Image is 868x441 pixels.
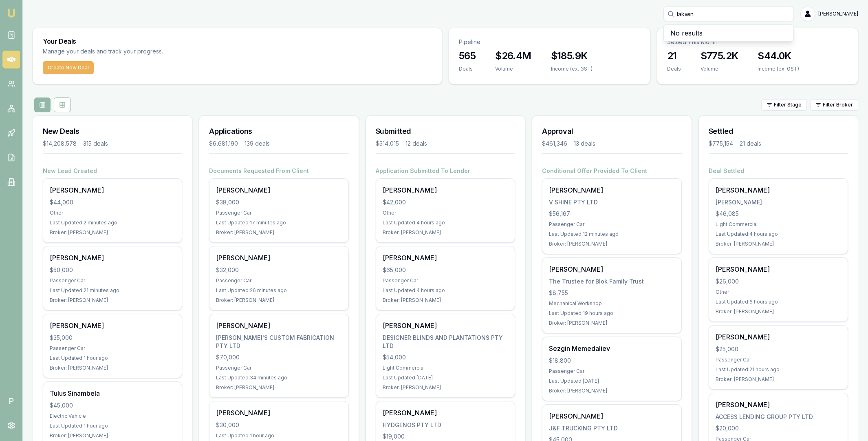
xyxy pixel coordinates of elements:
[740,140,761,148] div: 21 deals
[810,99,858,111] button: Filter Broker
[716,231,841,237] div: Last Updated: 4 hours ago
[549,210,674,218] div: $56,167
[50,365,175,371] div: Broker: [PERSON_NAME]
[383,210,508,216] div: Other
[50,355,175,361] div: Last Updated: 1 hour ago
[216,375,341,381] div: Last Updated: 34 minutes ago
[383,287,508,294] div: Last Updated: 4 hours ago
[383,375,508,381] div: Last Updated: [DATE]
[216,334,341,350] div: [PERSON_NAME]'S CUSTOM FABRICATION PTY LTD
[83,140,108,148] div: 315 deals
[667,38,848,46] p: Settled This Month
[216,321,341,330] div: [PERSON_NAME]
[716,299,841,305] div: Last Updated: 6 hours ago
[549,388,674,394] div: Broker: [PERSON_NAME]
[716,424,841,432] div: $20,000
[549,221,674,228] div: Passenger Car
[549,320,674,326] div: Broker: [PERSON_NAME]
[2,392,20,410] span: P
[43,47,251,56] p: Manage your deals and track your progress.
[495,49,531,62] h3: $26.4M
[50,198,175,206] div: $44,000
[43,61,94,74] a: Create New Deal
[50,297,175,304] div: Broker: [PERSON_NAME]
[549,231,674,237] div: Last Updated: 12 minutes ago
[459,66,476,72] div: Deals
[549,310,674,317] div: Last Updated: 19 hours ago
[216,365,341,371] div: Passenger Car
[383,266,508,274] div: $65,000
[716,198,841,206] div: [PERSON_NAME]
[376,167,515,175] h4: Application Submitted To Lender
[716,332,841,342] div: [PERSON_NAME]
[709,167,848,175] h4: Deal Settled
[549,277,674,286] div: The Trustee for Blok Family Trust
[716,264,841,274] div: [PERSON_NAME]
[549,185,674,195] div: [PERSON_NAME]
[823,102,853,108] span: Filter Broker
[667,66,681,72] div: Deals
[50,219,175,226] div: Last Updated: 2 minutes ago
[716,221,841,228] div: Light Commercial
[549,300,674,307] div: Mechanical Workshop
[216,297,341,304] div: Broker: [PERSON_NAME]
[761,99,807,111] button: Filter Stage
[383,229,508,236] div: Broker: [PERSON_NAME]
[245,140,270,148] div: 139 deals
[216,266,341,274] div: $32,000
[383,198,508,206] div: $42,000
[50,229,175,236] div: Broker: [PERSON_NAME]
[459,38,640,46] p: Pipeline
[216,253,341,263] div: [PERSON_NAME]
[574,140,595,148] div: 13 deals
[383,432,508,441] div: $19,000
[549,198,674,206] div: V SHINE PTY LTD
[459,49,476,62] h3: 565
[549,368,674,375] div: Passenger Car
[758,66,799,72] div: Income (ex. GST)
[495,66,531,72] div: Volume
[216,353,341,361] div: $70,000
[216,210,341,216] div: Passenger Car
[50,210,175,216] div: Other
[383,421,508,429] div: HYDGENOS PTY LTD
[383,353,508,361] div: $54,000
[216,277,341,284] div: Passenger Car
[551,49,593,62] h3: $185.9K
[383,408,508,418] div: [PERSON_NAME]
[376,126,515,137] h3: Submitted
[43,167,182,175] h4: New Lead Created
[758,49,799,62] h3: $44.0K
[716,308,841,315] div: Broker: [PERSON_NAME]
[701,66,738,72] div: Volume
[716,357,841,363] div: Passenger Car
[818,11,858,17] span: [PERSON_NAME]
[383,365,508,371] div: Light Commercial
[549,343,674,353] div: Sezgin Memedaliev
[50,185,175,195] div: [PERSON_NAME]
[383,384,508,391] div: Broker: [PERSON_NAME]
[50,345,175,352] div: Passenger Car
[50,277,175,284] div: Passenger Car
[709,140,733,148] div: $775,154
[670,28,787,38] p: No results
[549,264,674,274] div: [PERSON_NAME]
[549,241,674,247] div: Broker: [PERSON_NAME]
[383,321,508,330] div: [PERSON_NAME]
[50,413,175,419] div: Electric Vehicle
[216,219,341,226] div: Last Updated: 17 minutes ago
[50,401,175,410] div: $45,000
[216,287,341,294] div: Last Updated: 26 minutes ago
[549,378,674,384] div: Last Updated: [DATE]
[716,413,841,421] div: ACCESS LENDING GROUP PTY LTD
[50,334,175,342] div: $35,000
[376,140,399,148] div: $514,015
[667,49,681,62] h3: 21
[551,66,593,72] div: Income (ex. GST)
[716,277,841,286] div: $26,000
[43,140,77,148] div: $14,208,578
[716,376,841,383] div: Broker: [PERSON_NAME]
[43,126,182,137] h3: New Deals
[383,334,508,350] div: DESIGNER BLINDS AND PLANTATIONS PTY LTD
[50,321,175,330] div: [PERSON_NAME]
